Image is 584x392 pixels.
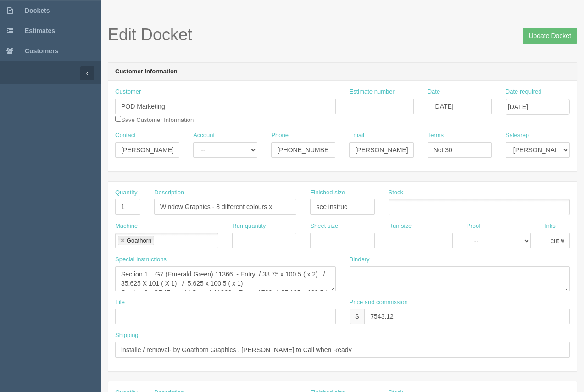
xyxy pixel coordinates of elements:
[389,222,412,231] label: Run size
[25,27,55,34] span: Estimates
[193,131,215,140] label: Account
[115,131,136,140] label: Contact
[115,298,125,307] label: File
[115,99,336,114] input: Enter customer name
[25,47,58,55] span: Customers
[389,188,404,197] label: Stock
[506,88,542,96] label: Date required
[108,26,577,44] h1: Edit Docket
[25,7,50,14] span: Dockets
[310,222,338,231] label: Sheet size
[232,222,266,231] label: Run quantity
[115,266,336,291] textarea: Section 1 – G7 (Emerald Green) 11366 - Entry / 38.75 x 100.5 ( x 2) / 35.625 X 101 ( X 1) / 5.625...
[350,88,395,96] label: Estimate number
[127,237,151,243] div: Goathorn
[115,88,141,96] label: Customer
[467,222,481,231] label: Proof
[349,131,364,140] label: Email
[115,331,139,340] label: Shipping
[428,88,440,96] label: Date
[545,222,556,231] label: Inks
[350,255,370,264] label: Bindery
[310,188,345,197] label: Finished size
[523,28,577,44] input: Update Docket
[154,188,184,197] label: Description
[350,298,408,307] label: Price and commission
[115,255,167,264] label: Special instructions
[115,88,336,124] div: Save Customer Information
[271,131,289,140] label: Phone
[506,131,529,140] label: Salesrep
[108,63,577,81] header: Customer Information
[115,222,138,231] label: Machine
[350,309,365,324] div: $
[428,131,444,140] label: Terms
[115,188,137,197] label: Quantity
